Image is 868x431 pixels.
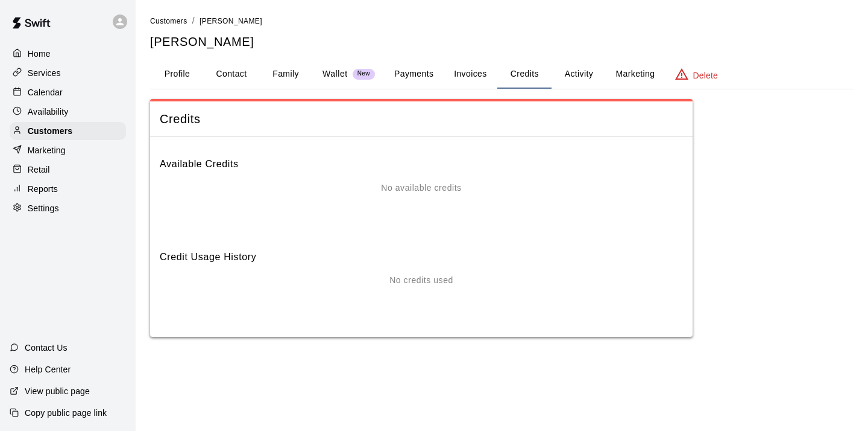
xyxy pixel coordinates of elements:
a: Customers [150,16,187,25]
span: [PERSON_NAME] [200,17,262,25]
h5: [PERSON_NAME] [150,34,854,50]
button: Credits [497,60,552,89]
span: New [353,70,375,78]
a: Reports [10,180,126,198]
p: Home [28,48,51,60]
button: Marketing [606,60,664,89]
span: Customers [150,17,187,25]
p: Help Center [25,363,71,375]
span: Credits [160,111,683,127]
p: Wallet [322,68,348,80]
a: Retail [10,161,126,179]
li: / [192,14,195,27]
a: Services [10,64,126,82]
div: basic tabs example [150,60,854,89]
p: View public page [25,385,90,397]
a: Marketing [10,141,126,159]
a: Home [10,45,126,63]
p: Calendar [28,86,63,98]
button: Family [259,60,313,89]
p: Delete [693,69,718,81]
h6: Credit Usage History [160,240,683,265]
button: Invoices [443,60,497,89]
a: Customers [10,122,126,140]
button: Profile [150,60,204,89]
button: Activity [552,60,606,89]
p: Copy public page link [25,407,107,419]
h6: Available Credits [160,147,683,172]
a: Settings [10,199,126,217]
p: Settings [28,202,59,214]
button: Payments [385,60,443,89]
a: Availability [10,103,126,121]
p: No credits used [389,274,453,287]
p: Contact Us [25,342,68,354]
p: Availability [28,106,69,118]
a: Calendar [10,83,126,101]
p: Marketing [28,144,66,156]
p: No available credits [381,182,461,194]
button: Contact [204,60,259,89]
p: Customers [28,125,72,137]
p: Retail [28,164,50,176]
p: Services [28,67,61,79]
p: Reports [28,183,58,195]
nav: breadcrumb [150,14,854,28]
